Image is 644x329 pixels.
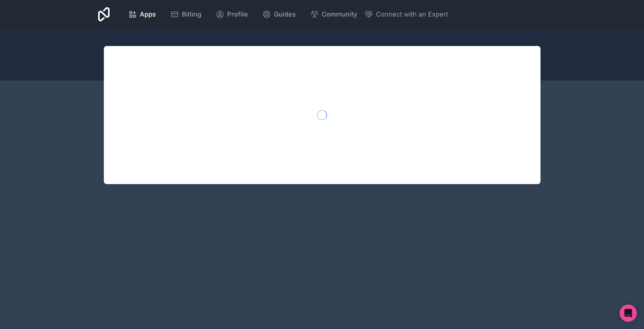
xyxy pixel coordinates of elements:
span: Guides [274,9,296,19]
span: Apps [140,9,156,19]
span: Profile [227,9,248,19]
div: Open Intercom Messenger [620,305,637,322]
a: Guides [257,6,302,22]
a: Community [304,6,363,22]
a: Profile [210,6,254,22]
span: Connect with an Expert [376,9,448,19]
span: Billing [182,9,201,19]
button: Connect with an Expert [364,9,448,19]
span: Community [322,9,357,19]
a: Apps [123,6,162,22]
a: Billing [165,6,207,22]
